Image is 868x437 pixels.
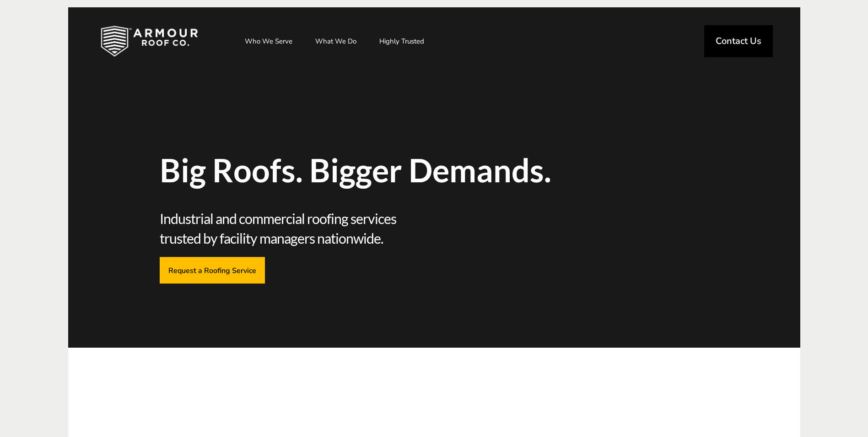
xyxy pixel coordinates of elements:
[168,266,256,274] span: Request a Roofing Service
[160,209,431,248] span: Industrial and commercial roofing services trusted by facility managers nationwide.
[86,18,212,64] img: Industrial and Commercial Roofing Company | Armour Roof Co.
[716,37,761,46] span: Contact Us
[160,257,265,283] a: Request a Roofing Service
[370,30,433,53] a: Highly Trusted
[160,154,567,186] span: Big Roofs. Bigger Demands.
[704,25,773,57] a: Contact Us
[236,30,302,53] a: Who We Serve
[306,30,366,53] a: What We Do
